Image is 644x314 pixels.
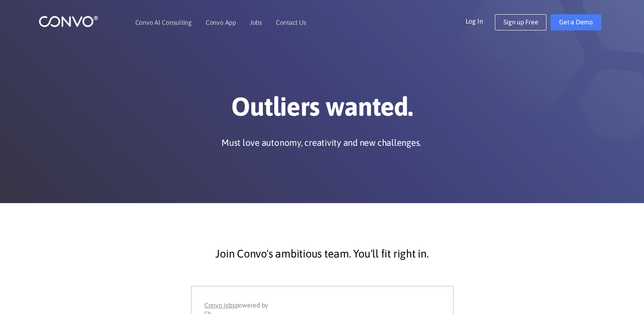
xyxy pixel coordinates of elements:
[135,19,192,26] a: Convo AI Consulting
[97,91,548,128] h1: Outliers wanted.
[495,14,546,30] a: Sign up Free
[204,299,235,312] a: Convo jobs
[466,14,495,27] a: Log In
[250,19,262,26] a: Jobs
[206,19,236,26] a: Convo App
[276,19,306,26] a: Contact Us
[551,14,601,30] a: Get a Demo
[221,136,421,149] p: Must love autonomy, creativity and new challenges.
[103,244,542,264] p: Join Convo's ambitious team. You'll fit right in.
[39,15,98,28] img: logo_1.png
